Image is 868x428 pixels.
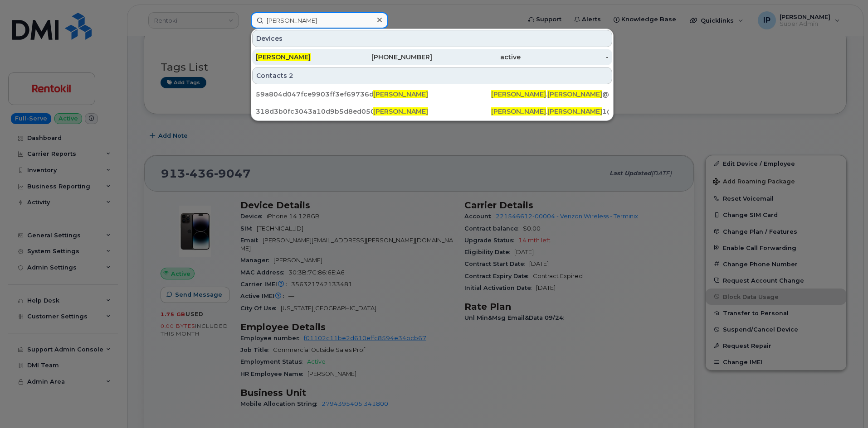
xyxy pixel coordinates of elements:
[432,53,521,62] div: active
[256,90,373,99] div: 59a804d047fce9903ff3ef69736d4302
[491,90,546,98] span: [PERSON_NAME]
[252,30,612,47] div: Devices
[252,67,612,84] div: Contacts
[547,90,602,98] span: [PERSON_NAME]
[252,86,612,102] a: 59a804d047fce9903ff3ef69736d4302[PERSON_NAME][PERSON_NAME].[PERSON_NAME]@[DOMAIN_NAME]
[829,389,861,421] iframe: Messenger Launcher
[252,49,612,65] a: [PERSON_NAME][PHONE_NUMBER]active-
[252,103,612,120] a: 318d3b0fc3043a10d9b5d8ed05013117[PERSON_NAME][PERSON_NAME].[PERSON_NAME]1@[DOMAIN_NAME]
[256,53,311,61] span: [PERSON_NAME]
[373,90,428,98] span: [PERSON_NAME]
[547,107,602,115] span: [PERSON_NAME]
[251,12,388,29] input: Find something...
[491,107,546,115] span: [PERSON_NAME]
[521,53,609,62] div: -
[491,90,609,99] div: . @[DOMAIN_NAME]
[256,107,373,116] div: 318d3b0fc3043a10d9b5d8ed05013117
[344,53,433,62] div: [PHONE_NUMBER]
[491,107,609,116] div: . 1@[DOMAIN_NAME]
[289,71,293,80] span: 2
[373,107,428,115] span: [PERSON_NAME]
